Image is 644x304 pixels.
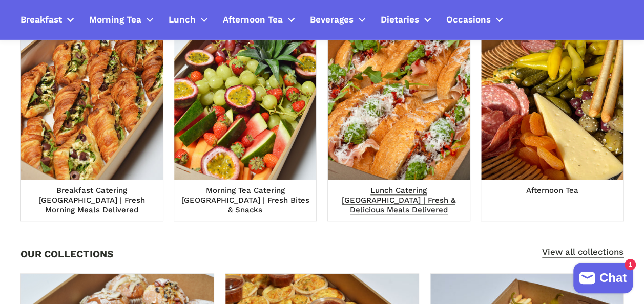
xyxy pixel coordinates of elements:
span: Morning Tea Catering [GEOGRAPHIC_DATA] | Fresh Bites & Snacks [181,186,309,216]
a: Occasions [439,8,510,32]
h2: OUR COLLECTIONS [20,249,113,259]
span: Lunch [169,14,196,26]
img: Breakfast Catering Sydney | Fresh Morning Meals Delivered [21,10,163,180]
a: Lunch [161,8,215,32]
span: Occasions [446,14,491,26]
span: Morning Tea [89,14,141,26]
a: Morning Tea [81,8,161,32]
img: Afternoon Tea [481,10,623,180]
a: Afternoon Tea Afternoon Tea [481,10,623,221]
span: Dietaries [381,14,419,26]
a: Breakfast Catering Sydney | Fresh Morning Meals Delivered Breakfast Catering [GEOGRAPHIC_DATA] | ... [21,10,163,221]
a: Lunch Catering Sydney | Fresh & Delicious Meals Delivered Lunch Catering [GEOGRAPHIC_DATA] | Fres... [328,10,470,221]
a: Afternoon Tea [215,8,302,32]
a: Morning Tea Catering Sydney | Fresh Bites & Snacks Morning Tea Catering [GEOGRAPHIC_DATA] | Fresh... [174,10,316,221]
span: Afternoon Tea [526,186,578,197]
a: Beverages [302,8,373,32]
img: Morning Tea Catering Sydney | Fresh Bites & Snacks [174,10,316,180]
span: Afternoon Tea [223,14,283,26]
a: Dietaries [373,8,439,32]
span: Breakfast Catering [GEOGRAPHIC_DATA] | Fresh Morning Meals Delivered [38,186,145,216]
img: Lunch Catering Sydney | Fresh & Delicious Meals Delivered [321,2,476,188]
a: Breakfast [13,8,81,32]
span: Lunch Catering [GEOGRAPHIC_DATA] | Fresh & Delicious Meals Delivered [342,186,455,216]
span: Beverages [310,14,354,26]
a: View all collections [542,247,624,258]
span: Breakfast [20,14,62,26]
inbox-online-store-chat: Shopify online store chat [570,263,636,296]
